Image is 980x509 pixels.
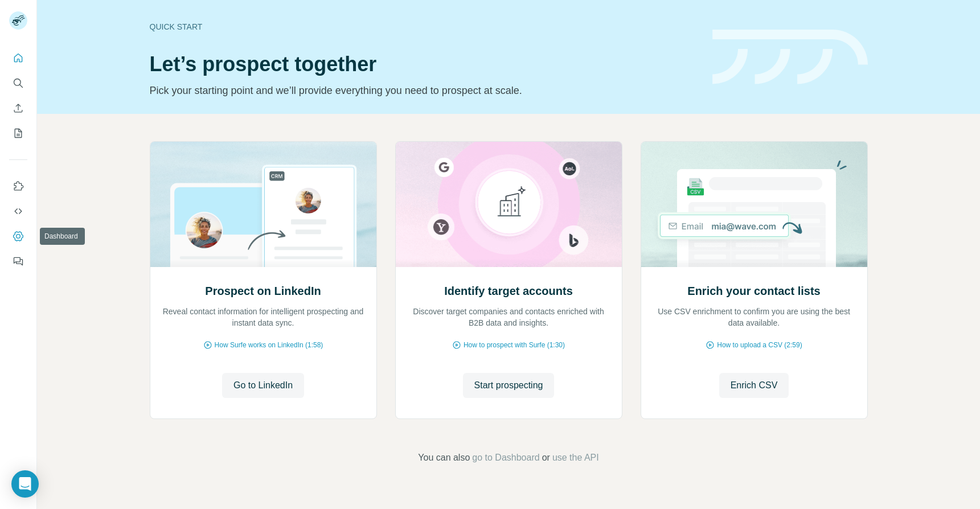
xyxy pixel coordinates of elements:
[418,451,470,465] span: You can also
[687,283,820,299] h2: Enrich your contact lists
[9,176,27,196] button: Use Surfe on LinkedIn
[542,451,550,465] span: or
[464,340,565,350] span: How to prospect with Surfe (1:30)
[641,142,868,267] img: Enrich your contact lists
[717,340,802,350] span: How to upload a CSV (2:59)
[395,142,622,267] img: Identify target accounts
[9,251,27,272] button: Feedback
[150,53,699,76] h1: Let’s prospect together
[9,98,27,118] button: Enrich CSV
[474,379,543,392] span: Start prospecting
[9,123,27,143] button: My lists
[9,226,27,247] button: Dashboard
[653,306,856,329] p: Use CSV enrichment to confirm you are using the best data available.
[463,373,555,398] button: Start prospecting
[444,283,573,299] h2: Identify target accounts
[472,451,539,465] button: go to Dashboard
[9,73,27,93] button: Search
[233,379,293,392] span: Go to LinkedIn
[162,306,365,329] p: Reveal contact information for intelligent prospecting and instant data sync.
[215,340,323,350] span: How Surfe works on LinkedIn (1:58)
[552,451,599,465] button: use the API
[9,48,27,68] button: Quick start
[719,373,789,398] button: Enrich CSV
[150,83,699,98] p: Pick your starting point and we’ll provide everything you need to prospect at scale.
[150,21,699,32] div: Quick start
[712,30,868,85] img: banner
[9,201,27,221] button: Use Surfe API
[150,142,377,267] img: Prospect on LinkedIn
[205,283,321,299] h2: Prospect on LinkedIn
[731,379,778,392] span: Enrich CSV
[11,470,39,498] div: Open Intercom Messenger
[222,373,304,398] button: Go to LinkedIn
[407,306,610,329] p: Discover target companies and contacts enriched with B2B data and insights.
